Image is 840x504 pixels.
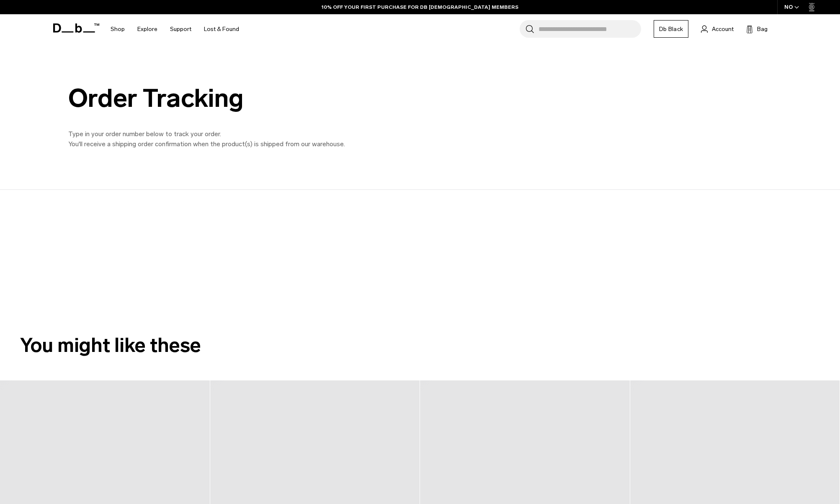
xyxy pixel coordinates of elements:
a: Db Black [654,20,688,38]
span: Account [712,25,734,34]
a: Lost & Found [204,14,239,44]
span: Bag [757,25,768,34]
nav: Main Navigation [104,14,245,44]
a: Explore [137,14,157,44]
a: 10% OFF YOUR FIRST PURCHASE FOR DB [DEMOGRAPHIC_DATA] MEMBERS [322,3,518,11]
a: Account [701,24,734,34]
div: Order Tracking [68,84,445,112]
iframe: Ingrid delivery tracking widget main iframe [61,190,312,308]
a: Support [170,14,191,44]
a: Shop [111,14,125,44]
button: Bag [746,24,768,34]
p: Type in your order number below to track your order. You'll receive a shipping order confirmation... [68,129,445,149]
h2: You might like these [20,331,820,360]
